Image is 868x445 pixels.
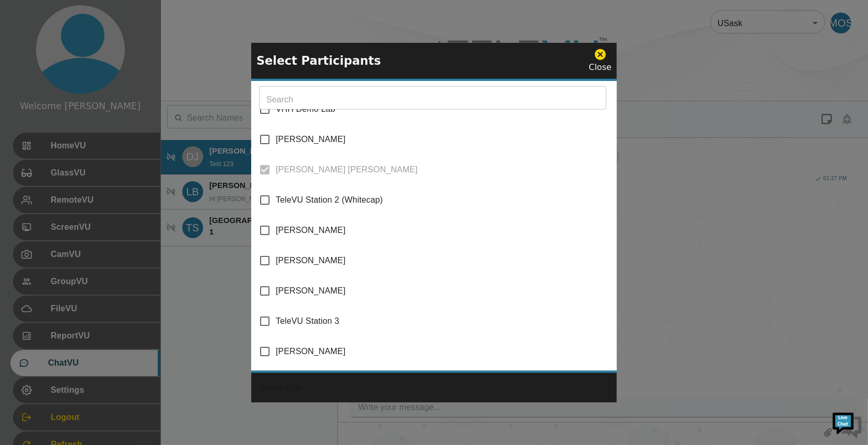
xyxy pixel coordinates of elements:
[256,52,381,69] p: Select Participants
[276,194,383,206] span: TeleVU Station 2 (Whitecap)
[276,254,346,267] span: [PERSON_NAME]
[259,89,606,110] input: Search
[276,345,346,358] span: [PERSON_NAME]
[5,285,199,322] textarea: Type your message and hit 'Enter'
[171,5,196,30] div: Minimize live chat window
[276,315,339,327] span: TeleVU Station 3
[589,48,612,74] div: Close
[831,408,863,440] img: Chat Widget
[54,55,175,68] div: Chat with us now
[61,132,144,237] span: We're online!
[18,49,44,75] img: d_736959983_company_1615157101543_736959983
[276,224,346,237] span: [PERSON_NAME]
[276,163,418,176] span: [PERSON_NAME] [PERSON_NAME]
[276,285,346,297] span: [PERSON_NAME]
[276,133,346,146] span: [PERSON_NAME]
